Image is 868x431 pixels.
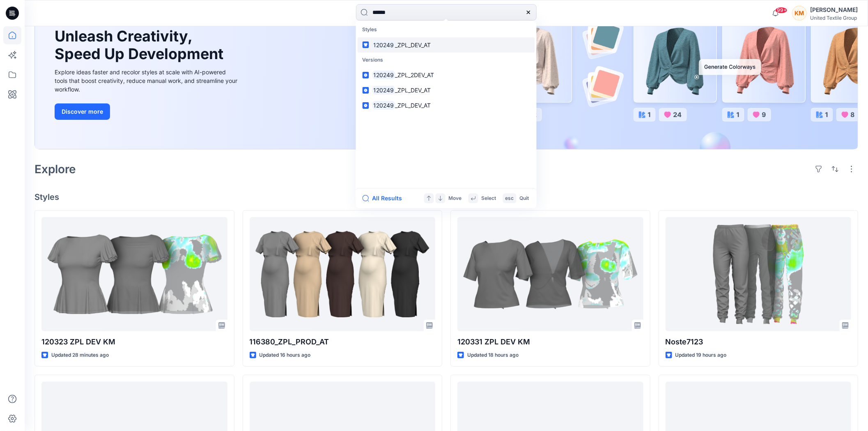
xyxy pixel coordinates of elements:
a: 120249_ZPL_DEV_AT [358,37,535,53]
mark: 120249 [372,101,395,110]
span: 99+ [775,7,788,14]
button: All Results [363,193,408,203]
div: KM [792,6,807,21]
span: _ZPL_DEV_AT [395,41,431,48]
a: 116380_ZPL_PROD_AT [250,217,436,331]
a: 120249_ZPL_DEV_AT [358,83,535,98]
p: Noste7123 [666,336,852,348]
p: 120331 ZPL DEV KM [457,336,643,348]
p: Updated 28 minutes ago [51,351,109,360]
p: Updated 16 hours ago [259,351,311,360]
h4: Styles [34,192,858,202]
mark: 120249 [372,40,395,50]
div: United Textile Group [810,15,858,21]
a: Noste7123 [666,217,852,331]
p: Updated 19 hours ago [675,351,727,360]
a: 120331 ZPL DEV KM [457,217,643,331]
a: 120323 ZPL DEV KM [41,217,227,331]
p: Select [482,194,496,203]
span: _ZPL_2DEV_AT [395,71,434,78]
p: Move [449,194,462,203]
mark: 120249 [372,85,395,95]
a: 120249_ZPL_2DEV_AT [358,67,535,83]
h1: Unleash Creativity, Speed Up Development [55,28,227,63]
p: esc [505,194,514,203]
p: Quit [520,194,529,203]
p: Versions [358,53,535,68]
p: 120323 ZPL DEV KM [41,336,227,348]
a: Discover more [55,103,239,120]
span: _ZPL_DEV_AT [395,102,431,109]
p: Styles [358,22,535,37]
span: _ZPL_DEV_AT [395,87,431,94]
button: Discover more [55,103,110,120]
div: [PERSON_NAME] [810,5,858,15]
a: 120249_ZPL_DEV_AT [358,98,535,113]
h2: Explore [34,163,76,176]
div: Explore ideas faster and recolor styles at scale with AI-powered tools that boost creativity, red... [55,68,239,94]
mark: 120249 [372,70,395,80]
p: 116380_ZPL_PROD_AT [250,336,436,348]
p: Updated 18 hours ago [467,351,519,360]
